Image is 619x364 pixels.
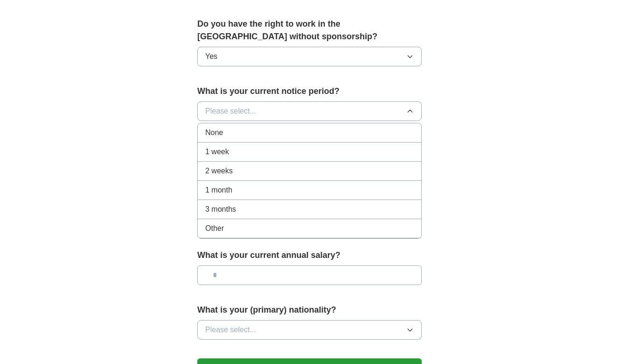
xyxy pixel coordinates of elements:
span: Please select... [205,106,256,117]
span: 2 weeks [205,165,233,177]
label: What is your (primary) nationality? [197,304,422,316]
span: 1 month [205,185,232,196]
span: None [205,127,223,138]
label: What is your current annual salary? [197,249,422,262]
label: What is your current notice period? [197,85,422,98]
label: Do you have the right to work in the [GEOGRAPHIC_DATA] without sponsorship? [197,18,422,43]
span: Yes [205,51,217,62]
span: 3 months [205,204,236,215]
span: 1 week [205,146,229,157]
button: Please select... [197,101,422,121]
button: Yes [197,47,422,66]
button: Please select... [197,320,422,340]
span: Please select... [205,324,256,335]
span: Other [205,223,224,234]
